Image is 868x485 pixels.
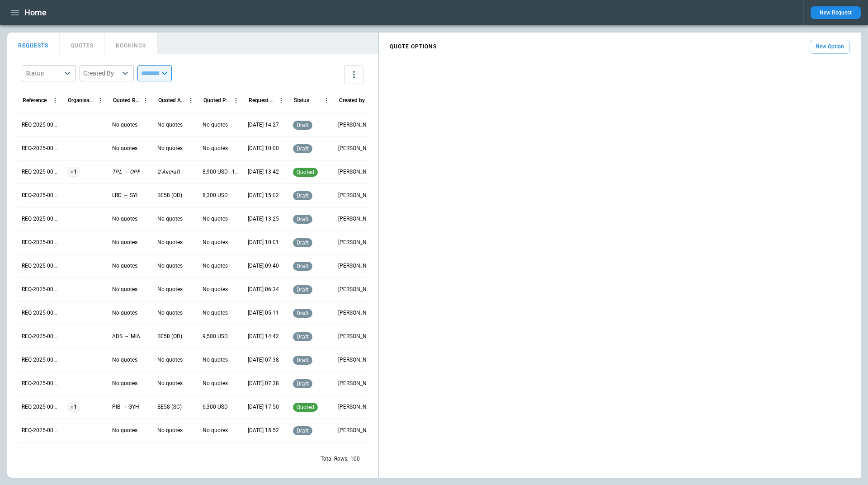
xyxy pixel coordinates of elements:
[203,168,241,176] p: 8,900 USD - 10,200 USD
[203,403,228,411] p: 6,300 USD
[23,97,47,104] div: Reference
[338,168,376,176] p: Ben Gundermann
[112,215,137,223] p: No quotes
[113,97,140,104] div: Quoted Route
[157,168,180,176] p: 2 Aircraft
[321,94,332,106] button: Status column menu
[22,192,60,199] p: REQ-2025-000267
[203,215,228,223] p: No quotes
[24,7,47,18] h1: Home
[338,427,376,434] p: Ben Gundermann
[67,396,80,419] span: +1
[22,145,60,152] p: REQ-2025-000269
[83,69,119,78] div: Created By
[157,403,182,411] p: BE58 (SC)
[22,239,60,246] p: REQ-2025-000265
[338,403,376,411] p: Allen Maki
[248,380,279,387] p: 08/26/2025 07:38
[22,356,60,364] p: REQ-2025-000260
[203,286,228,293] p: No quotes
[22,215,60,223] p: REQ-2025-000266
[295,310,311,316] span: draft
[248,121,279,129] p: 09/08/2025 14:27
[295,334,311,340] span: draft
[275,94,287,106] button: Request Created At (UTC-05:00) column menu
[230,94,242,106] button: Quoted Price column menu
[248,239,279,246] p: 09/03/2025 10:01
[248,427,279,434] p: 08/22/2025 15:52
[338,356,376,364] p: George O'Bryan
[203,145,228,152] p: No quotes
[338,145,376,152] p: Ben Gundermann
[203,380,228,387] p: No quotes
[203,192,228,199] p: 8,300 USD
[157,380,183,387] p: No quotes
[112,286,137,293] p: No quotes
[390,45,437,49] h4: QUOTE OPTIONS
[295,193,311,199] span: draft
[112,192,137,199] p: LRD → SYI
[295,263,311,269] span: draft
[112,309,137,317] p: No quotes
[25,69,61,78] div: Status
[249,97,275,104] div: Request Created At (UTC-05:00)
[157,262,183,270] p: No quotes
[338,380,376,387] p: George O'Bryan
[22,309,60,317] p: REQ-2025-000262
[203,427,228,434] p: No quotes
[157,333,182,340] p: BE58 (OD)
[157,309,183,317] p: No quotes
[157,121,183,129] p: No quotes
[248,333,279,340] p: 08/26/2025 14:42
[157,427,183,434] p: No quotes
[295,146,311,152] span: draft
[321,455,349,463] p: Total Rows:
[338,262,376,270] p: George O'Bryan
[203,97,230,104] div: Quoted Price
[22,427,60,434] p: REQ-2025-000257
[339,97,365,104] div: Created by
[338,309,376,317] p: George O'Bryan
[67,160,80,184] span: +1
[22,286,60,293] p: REQ-2025-000263
[338,286,376,293] p: George O'Bryan
[350,455,360,463] p: 100
[248,168,279,176] p: 09/04/2025 13:42
[22,168,60,176] p: REQ-2025-000268
[22,121,60,129] p: REQ-2025-000270
[157,215,183,223] p: No quotes
[248,145,279,152] p: 09/05/2025 10:00
[295,357,311,363] span: draft
[338,192,376,199] p: Allen Maki
[366,94,377,106] button: Created by column menu
[811,6,861,19] button: New Request
[248,215,279,223] p: 09/03/2025 13:25
[294,97,309,104] div: Status
[338,121,376,129] p: Ben Gundermann
[295,240,311,246] span: draft
[248,309,279,317] p: 08/27/2025 05:11
[248,356,279,364] p: 08/26/2025 07:38
[7,33,60,54] button: REQUESTS
[22,262,60,270] p: REQ-2025-000264
[810,40,850,54] button: New Option
[112,239,137,246] p: No quotes
[112,427,137,434] p: No quotes
[203,356,228,364] p: No quotes
[344,65,363,84] button: more
[112,262,137,270] p: No quotes
[157,239,183,246] p: No quotes
[112,121,137,129] p: No quotes
[295,428,311,434] span: draft
[203,121,228,129] p: No quotes
[295,381,311,387] span: draft
[157,286,183,293] p: No quotes
[68,97,94,104] div: Organisation
[203,239,228,246] p: No quotes
[112,403,139,411] p: PIB → GYH
[157,192,182,199] p: BE58 (OD)
[185,94,197,106] button: Quoted Aircraft column menu
[112,380,137,387] p: No quotes
[338,333,376,340] p: Allen Maki
[203,262,228,270] p: No quotes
